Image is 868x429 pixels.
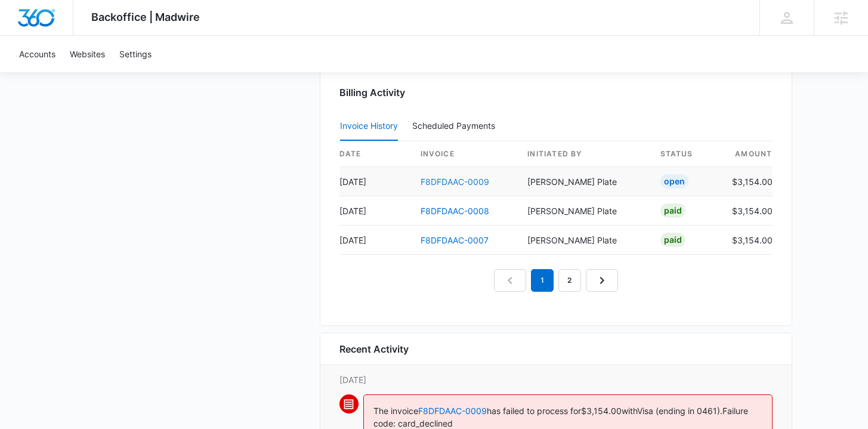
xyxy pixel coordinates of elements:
a: Accounts [12,36,63,72]
td: [PERSON_NAME] Plate [518,226,650,255]
button: Invoice History [340,112,398,141]
p: [DATE] [339,374,773,386]
a: F8DFDAAC-0009 [418,406,487,416]
td: $3,154.00 [722,226,773,255]
th: Initiated By [518,141,650,167]
td: $3,154.00 [722,167,773,196]
span: Backoffice | Madwire [91,11,200,23]
a: F8DFDAAC-0008 [421,206,489,216]
div: Paid [660,203,685,218]
span: $3,154.00 [581,406,622,416]
td: [DATE] [339,226,411,255]
span: has failed to process for [487,406,581,416]
nav: Pagination [494,269,618,292]
a: F8DFDAAC-0009 [421,177,489,187]
a: Next Page [586,269,618,292]
span: Visa (ending in 0461). [637,406,722,416]
td: [DATE] [339,167,411,196]
a: F8DFDAAC-0007 [421,235,489,245]
th: amount [722,141,773,167]
span: with [622,406,637,416]
span: The invoice [373,406,418,416]
td: [PERSON_NAME] Plate [518,167,650,196]
th: status [651,141,722,167]
div: Scheduled Payments [412,122,500,130]
div: Paid [660,233,685,247]
div: Open [660,174,688,189]
h6: Recent Activity [339,342,409,356]
h3: Billing Activity [339,85,773,100]
td: [PERSON_NAME] Plate [518,196,650,226]
td: [DATE] [339,196,411,226]
a: Settings [112,36,159,72]
td: $3,154.00 [722,196,773,226]
a: Websites [63,36,112,72]
a: Page 2 [558,269,581,292]
em: 1 [531,269,554,292]
th: invoice [411,141,518,167]
th: date [339,141,411,167]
